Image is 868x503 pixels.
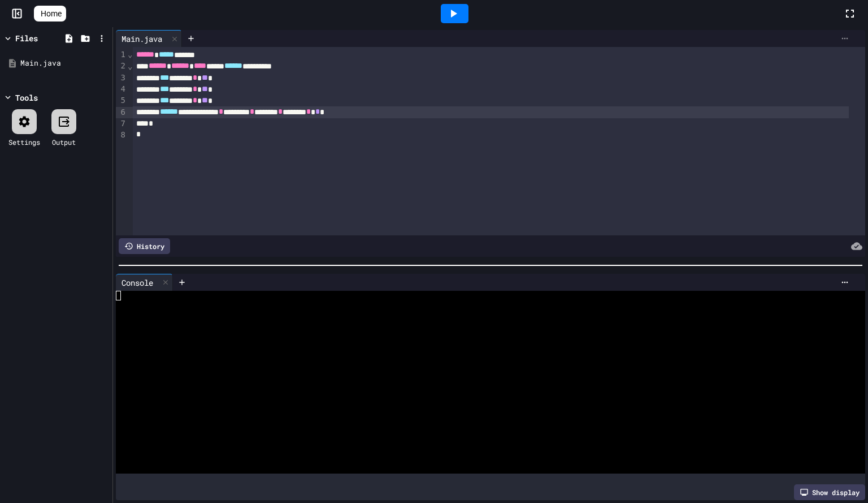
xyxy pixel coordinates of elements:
div: 6 [116,107,127,118]
div: Files [15,32,38,44]
div: Show display [794,484,865,500]
div: Settings [8,137,40,147]
div: Main.java [116,33,168,45]
span: Fold line [127,62,133,71]
div: 2 [116,61,127,72]
div: 7 [116,118,127,130]
div: Console [116,274,173,291]
div: 5 [116,95,127,106]
div: Tools [15,92,38,104]
div: Console [116,277,159,289]
div: Main.java [20,58,108,69]
div: 8 [116,130,127,141]
div: 1 [116,49,127,61]
div: Main.java [116,30,182,47]
div: 3 [116,72,127,84]
div: Output [52,137,76,147]
span: Fold line [127,50,133,59]
div: 4 [116,84,127,95]
a: Home [34,6,66,22]
div: History [119,238,170,254]
span: Home [41,8,62,19]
